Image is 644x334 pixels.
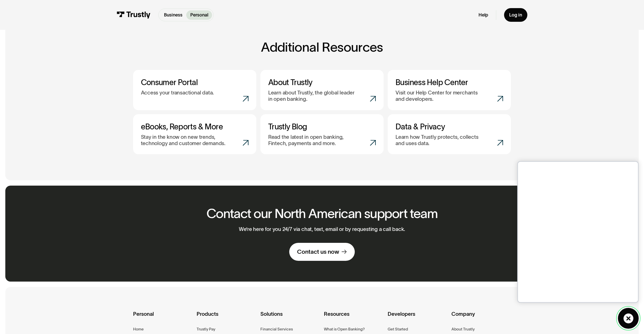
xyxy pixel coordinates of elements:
[186,10,212,20] a: Personal
[396,90,484,102] p: Visit our Help Center for merchants and developers.
[164,12,182,18] p: Business
[324,310,384,326] div: Resources
[239,226,405,232] p: We’re here for you 24/7 via chat, text, email or by requesting a call back.
[141,78,248,87] h3: Consumer Portal
[297,248,339,256] div: Contact us now
[260,70,384,110] a: About TrustlyLearn about Trustly, the global leader in open banking.
[451,326,475,332] a: About Trustly
[388,70,511,110] a: Business Help CenterVisit our Help Center for merchants and developers.
[324,326,365,332] a: What is Open Banking?
[268,122,376,131] h3: Trustly Blog
[133,114,256,154] a: eBooks, Reports & MoreStay in the know on new trends, technology and customer demands.
[206,206,438,221] h2: Contact our North American support team
[260,310,320,326] div: Solutions
[268,78,376,87] h3: About Trustly
[141,90,214,96] p: Access your transactional data.
[268,90,357,102] p: Learn about Trustly, the global leader in open banking.
[133,326,144,332] a: Home
[388,326,408,332] a: Get Started
[197,310,256,326] div: Products
[289,243,355,261] a: Contact us now
[509,12,522,18] div: Log in
[396,122,503,131] h3: Data & Privacy
[160,10,186,20] a: Business
[197,326,215,332] a: Trustly Pay
[268,134,357,146] p: Read the latest in open banking, Fintech, payments and more.
[133,70,256,110] a: Consumer PortalAccess your transactional data.
[190,12,208,18] p: Personal
[117,11,151,18] img: Trustly Logo
[451,310,511,326] div: Company
[260,114,384,154] a: Trustly BlogRead the latest in open banking, Fintech, payments and more.
[260,326,293,332] a: Financial Services
[504,8,527,22] a: Log in
[141,134,230,146] p: Stay in the know on new trends, technology and customer demands.
[133,310,193,326] div: Personal
[141,122,248,131] h3: eBooks, Reports & More
[396,134,484,146] p: Learn how Trustly protects, collects and uses data.
[133,40,511,54] h2: Additional Resources
[388,114,511,154] a: Data & PrivacyLearn how Trustly protects, collects and uses data.
[388,310,447,326] div: Developers
[396,78,503,87] h3: Business Help Center
[479,12,488,18] a: Help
